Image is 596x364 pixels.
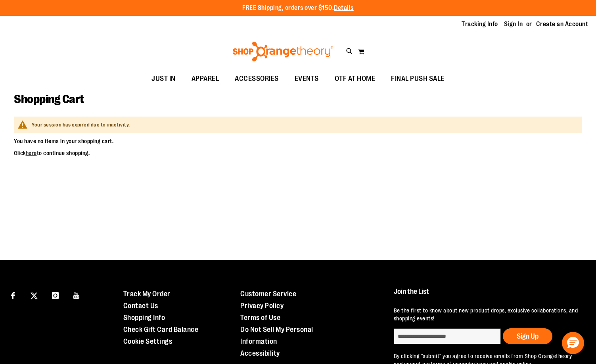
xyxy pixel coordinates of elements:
a: Contact Us [123,302,158,310]
button: Hello, have a question? Let’s chat. [562,332,584,354]
a: Tracking Info [462,20,498,29]
a: OTF AT HOME [327,70,383,88]
a: Privacy Policy [240,302,284,310]
a: Details [334,4,354,11]
span: OTF AT HOME [335,70,376,88]
a: EVENTS [287,70,327,88]
input: enter email [394,328,501,344]
span: Sign Up [517,332,539,340]
h4: Join the List [394,288,581,303]
button: Sign Up [503,328,552,344]
a: Check Gift Card Balance [123,326,199,333]
a: Shopping Info [123,314,165,322]
span: FINAL PUSH SALE [391,70,445,88]
a: Visit our Youtube page [70,288,84,302]
span: EVENTS [295,70,319,88]
a: JUST IN [144,70,184,88]
a: Terms of Use [240,314,280,322]
a: Accessibility [240,349,280,357]
div: Your session has expired due to inactivity. [32,121,574,129]
a: FINAL PUSH SALE [383,70,452,88]
a: Visit our Instagram page [48,288,62,302]
a: ACCESSORIES [227,70,287,88]
a: Sign In [504,20,523,29]
span: ACCESSORIES [235,70,279,88]
img: Shop Orangetheory [232,42,334,61]
a: Create an Account [536,20,588,29]
a: Customer Service [240,290,296,298]
a: here [26,150,37,156]
a: APPAREL [184,70,227,88]
p: You have no items in your shopping cart. [14,137,582,145]
a: Visit our X page [27,288,41,302]
a: Visit our Facebook page [6,288,20,302]
p: Be the first to know about new product drops, exclusive collaborations, and shopping events! [394,307,581,322]
img: Twitter [31,292,38,299]
a: Track My Order [123,290,171,298]
span: APPAREL [192,70,219,88]
span: JUST IN [151,70,176,88]
span: Shopping Cart [14,92,84,106]
a: Cookie Settings [123,337,172,345]
a: Do Not Sell My Personal Information [240,326,313,345]
p: Click to continue shopping. [14,149,582,157]
p: FREE Shipping, orders over $150. [242,4,354,13]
